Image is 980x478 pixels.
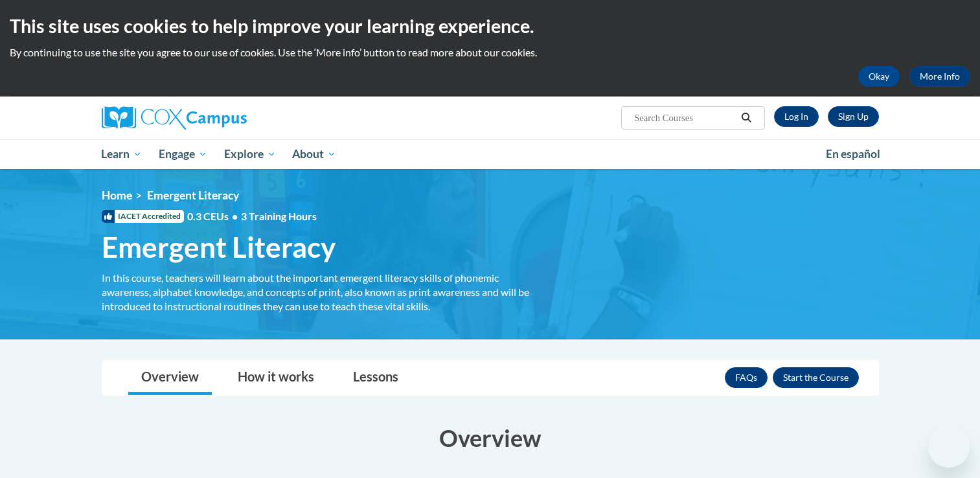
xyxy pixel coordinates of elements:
span: Explore [224,146,276,162]
button: Okay [858,66,900,87]
button: Search [736,110,756,126]
span: IACET Accredited [102,210,184,223]
p: By continuing to use the site you agree to our use of cookies. Use the ‘More info’ button to read... [10,45,970,60]
a: En español [817,141,889,168]
div: In this course, teachers will learn about the important emergent literacy skills of phonemic awar... [102,271,549,313]
a: Register [828,106,879,127]
a: FAQs [725,367,768,388]
a: Explore [216,139,284,169]
a: Learn [93,139,151,169]
a: Overview [128,361,212,395]
h2: This site uses cookies to help improve your learning experience. [10,13,970,39]
input: Search Courses [633,110,736,126]
a: Home [102,188,132,202]
a: How it works [225,361,327,395]
a: Engage [150,139,216,169]
div: Main menu [82,139,898,169]
span: 3 Training Hours [241,210,317,222]
button: Enroll [773,367,859,388]
img: Cox Campus [102,106,247,130]
span: • [232,210,238,222]
span: 0.3 CEUs [187,209,317,223]
span: Learn [101,146,142,162]
span: Emergent Literacy [102,230,336,264]
a: More Info [909,66,970,87]
span: En español [826,147,880,161]
a: Cox Campus [102,106,348,130]
span: Emergent Literacy [147,188,239,202]
span: About [292,146,336,162]
a: About [284,139,345,169]
h3: Overview [102,422,879,454]
a: Log In [774,106,819,127]
a: Lessons [340,361,411,395]
span: Engage [159,146,207,162]
iframe: Button to launch messaging window [928,426,970,468]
